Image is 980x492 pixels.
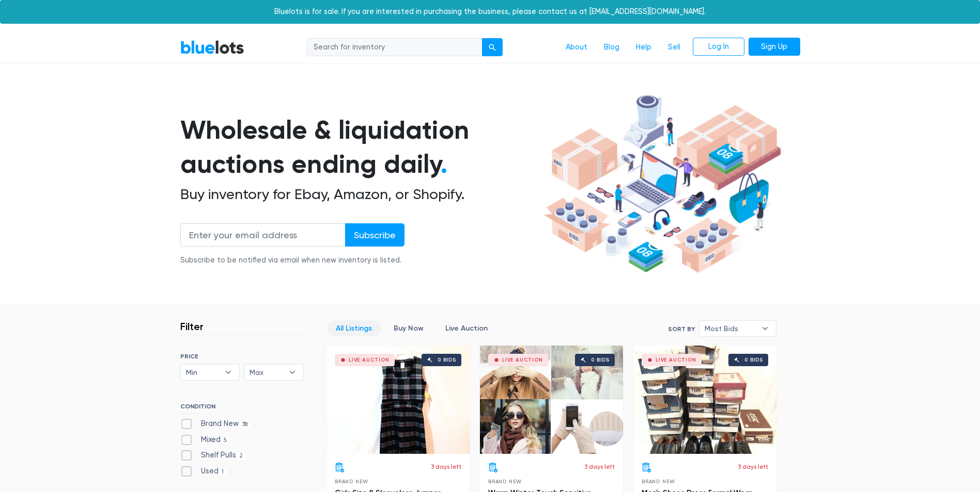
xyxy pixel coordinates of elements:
[633,346,776,454] a: Live Auction 0 bids
[180,255,405,266] div: Subscribe to be notified via email when new inventory is listed.
[660,38,689,57] a: Sell
[180,450,246,461] label: Shelf Pulls
[744,357,763,363] div: 0 bids
[705,321,756,336] span: Most Bids
[437,320,496,336] a: Live Auction
[749,38,800,56] a: Sign Up
[754,321,776,336] b: ▾
[180,186,540,203] h2: Buy inventory for Ebay, Amazon, or Shopify.
[180,113,540,182] h1: Wholesale & liquidation auctions ending daily
[502,357,543,363] div: Live Auction
[596,38,628,57] a: Blog
[431,462,461,471] p: 3 days left
[584,462,615,471] p: 3 days left
[628,38,660,57] a: Help
[327,320,381,336] a: All Listings
[250,365,284,380] span: Max
[738,462,768,471] p: 3 days left
[180,418,251,430] label: Brand New
[345,223,405,247] input: Subscribe
[349,357,390,363] div: Live Auction
[326,346,470,454] a: Live Auction 0 bids
[642,479,675,484] span: Brand New
[385,320,432,336] a: Buy Now
[180,434,230,446] label: Mixed
[239,420,251,429] span: 38
[180,353,304,360] h6: PRICE
[335,479,368,484] span: Brand New
[180,403,304,414] h6: CONDITION
[180,466,227,477] label: Used
[236,452,246,461] span: 2
[656,357,696,363] div: Live Auction
[591,357,610,363] div: 0 bids
[217,365,239,380] b: ▾
[438,357,456,363] div: 0 bids
[221,436,230,445] span: 5
[307,38,483,57] input: Search for inventory
[180,40,244,55] a: BlueLots
[557,38,596,57] a: About
[180,223,346,247] input: Enter your email address
[693,38,744,56] a: Log In
[488,479,522,484] span: Brand New
[668,324,695,334] label: Sort By
[441,149,447,179] span: .
[480,346,623,454] a: Live Auction 0 bids
[180,320,204,333] h3: Filter
[282,365,303,380] b: ▾
[219,468,227,476] span: 1
[540,90,785,278] img: hero-ee84e7d0318cb26816c560f6b4441b76977f77a177738b4e94f68c95b2b83dbb.png
[186,365,220,380] span: Min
